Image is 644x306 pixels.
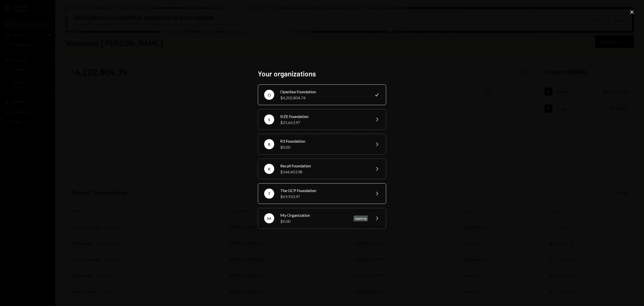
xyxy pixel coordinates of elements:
[280,194,368,200] div: $69,933.97
[280,169,368,175] div: $144,403.98
[264,114,274,125] div: S
[280,95,368,101] div: $4,202,804.74
[264,164,274,174] div: R
[258,208,386,229] button: MMy Organization$0.00Applying
[280,144,368,150] div: $0.00
[264,213,274,223] div: M
[258,109,386,130] button: SSIZE Foundation$25,663.97
[258,69,386,79] h2: Your organizations
[353,216,368,221] div: Applying
[280,113,368,119] div: SIZE Foundation
[258,84,386,105] button: OOpenSea Foundation$4,202,804.74
[258,159,386,179] button: RRecall Foundation$144,403.98
[280,89,368,95] div: OpenSea Foundation
[280,138,368,144] div: R3 Foundation
[280,188,368,194] div: The GCP Foundation
[280,218,347,224] div: $0.00
[280,119,368,126] div: $25,663.97
[280,163,368,169] div: Recall Foundation
[258,183,386,204] button: TThe GCP Foundation$69,933.97
[264,189,274,199] div: T
[264,90,274,100] div: O
[264,139,274,149] div: R
[280,212,347,218] div: My Organization
[258,134,386,155] button: RR3 Foundation$0.00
